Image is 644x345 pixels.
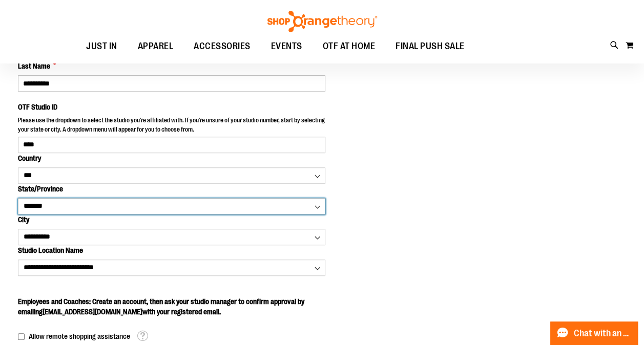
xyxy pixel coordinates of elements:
span: Employees and Coaches: Create an account, then ask your studio manager to confirm approval by ema... [18,297,304,316]
span: OTF Studio ID [18,103,57,111]
span: ACCESSORIES [194,35,251,58]
button: Chat with an Expert [550,321,638,345]
span: City [18,215,29,224]
span: OTF AT HOME [323,35,376,58]
span: JUST IN [86,35,117,58]
span: EVENTS [271,35,302,58]
span: Country [18,154,41,162]
span: State/Province [18,185,63,193]
span: APPAREL [138,35,174,58]
span: Studio Location Name [18,246,83,254]
span: Last Name [18,61,50,71]
span: FINAL PUSH SALE [396,35,465,58]
span: Allow remote shopping assistance [29,332,130,340]
p: Please use the dropdown to select the studio you're affiliated with. If you're unsure of your stu... [18,116,325,136]
span: Chat with an Expert [574,329,632,338]
img: Shop Orangetheory [266,11,379,32]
